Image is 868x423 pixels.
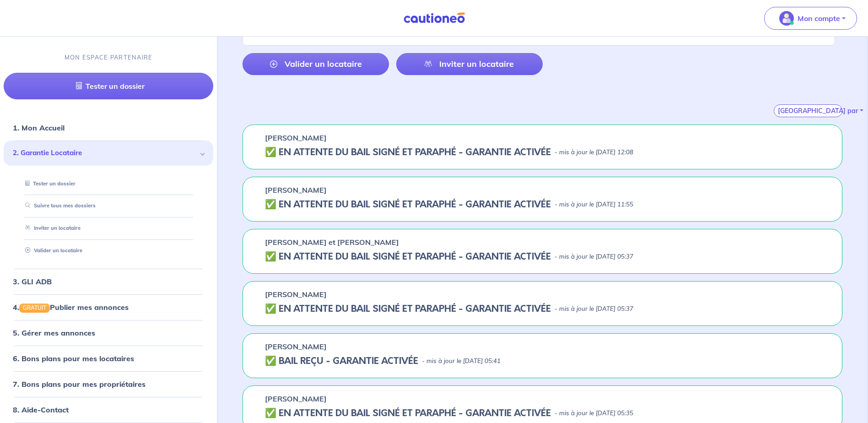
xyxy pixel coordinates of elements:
div: state: CONTRACT-SIGNED, Context: NOT-LESSOR,IS-GL-CAUTION [265,147,820,158]
a: 8. Aide-Contact [13,405,69,414]
div: 6. Bons plans pour mes locataires [4,349,213,368]
a: 5. Gérer mes annonces [13,328,95,337]
a: 4.GRATUITPublier mes annonces [13,303,129,312]
h5: ✅️️️ EN ATTENTE DU BAIL SIGNÉ ET PARAPHÉ - GARANTIE ACTIVÉE [265,147,551,158]
a: Suivre tous mes dossiers [22,203,96,209]
p: - mis à jour le [DATE] 05:37 [555,304,633,314]
div: 1. Mon Accueil [4,119,213,137]
p: - mis à jour le [DATE] 05:35 [555,409,633,418]
p: - mis à jour le [DATE] 05:37 [555,252,633,261]
a: Valider un locataire [243,53,389,75]
img: Cautioneo [400,12,469,24]
div: state: CONTRACT-SIGNED, Context: NOT-LESSOR,IS-GL-CAUTION [265,304,820,315]
a: 1. Mon Accueil [13,124,65,133]
h5: ✅️️️ EN ATTENTE DU BAIL SIGNÉ ET PARAPHÉ - GARANTIE ACTIVÉE [265,251,551,262]
div: 3. GLI ADB [4,272,213,291]
div: 7. Bons plans pour mes propriétaires [4,375,213,393]
div: state: CONTRACT-SIGNED, Context: NOT-LESSOR,IS-GL-CAUTION [265,199,820,210]
a: Tester un dossier [22,180,75,187]
div: 5. Gérer mes annonces [4,324,213,342]
p: [PERSON_NAME] et [PERSON_NAME] [265,237,399,248]
button: illu_account_valid_menu.svgMon compte [764,7,857,30]
div: Inviter un locataire [15,221,202,236]
a: 7. Bons plans pour mes propriétaires [13,380,146,389]
p: [PERSON_NAME] [265,341,327,352]
img: illu_account_valid_menu.svg [779,11,794,26]
p: - mis à jour le [DATE] 11:55 [555,200,633,209]
a: Valider un locataire [22,247,82,254]
p: [PERSON_NAME] [265,289,327,300]
a: Inviter un locataire [22,225,81,232]
a: Inviter un locataire [396,53,543,75]
h5: ✅ BAIL REÇU - GARANTIE ACTIVÉE [265,356,418,367]
h5: ✅️️️ EN ATTENTE DU BAIL SIGNÉ ET PARAPHÉ - GARANTIE ACTIVÉE [265,408,551,419]
p: - mis à jour le [DATE] 05:41 [422,357,501,366]
div: state: CONTRACT-SIGNED, Context: NOT-LESSOR,IS-GL-CAUTION [265,251,820,262]
p: [PERSON_NAME] [265,393,327,404]
span: 2. Garantie Locataire [13,148,197,159]
div: Suivre tous mes dossiers [15,199,202,214]
div: 4.GRATUITPublier mes annonces [4,298,213,316]
h5: ✅️️️ EN ATTENTE DU BAIL SIGNÉ ET PARAPHÉ - GARANTIE ACTIVÉE [265,304,551,315]
div: Valider un locataire [15,243,202,258]
div: 8. Aide-Contact [4,401,213,419]
div: 2. Garantie Locataire [4,141,213,166]
a: 3. GLI ADB [13,277,52,286]
p: MON ESPACE PARTENAIRE [65,53,153,62]
div: state: CONTRACT-SIGNED, Context: NOT-LESSOR,IS-GL-CAUTION [265,408,820,419]
div: Tester un dossier [15,176,202,191]
p: [PERSON_NAME] [265,132,327,143]
h5: ✅️️️ EN ATTENTE DU BAIL SIGNÉ ET PARAPHÉ - GARANTIE ACTIVÉE [265,199,551,210]
button: [GEOGRAPHIC_DATA] par [774,104,842,117]
div: state: CONTRACT-VALIDATED, Context: NOT-LESSOR,IS-GL-CAUTION [265,356,820,367]
p: - mis à jour le [DATE] 12:08 [555,148,633,157]
p: [PERSON_NAME] [265,184,327,195]
p: Mon compte [798,13,840,24]
a: 6. Bons plans pour mes locataires [13,354,134,363]
a: Tester un dossier [4,73,213,100]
